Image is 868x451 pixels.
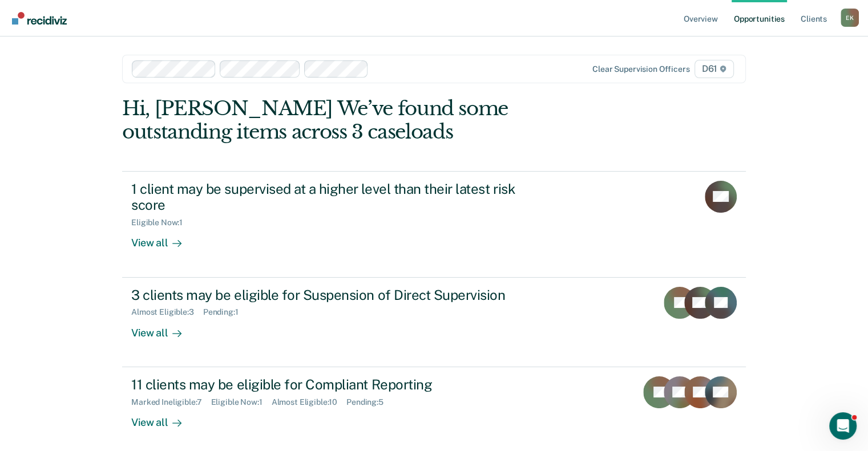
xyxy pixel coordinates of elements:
[346,397,393,407] div: Pending : 5
[272,397,347,407] div: Almost Eligible : 10
[592,64,689,74] div: Clear supervision officers
[841,9,859,27] button: Profile dropdown button
[829,412,857,440] iframe: Intercom live chat
[131,317,195,339] div: View all
[841,9,859,27] div: E K
[131,397,211,407] div: Marked Ineligible : 7
[131,218,192,227] div: Eligible Now : 1
[131,307,203,317] div: Almost Eligible : 3
[695,60,734,78] span: D61
[122,97,621,144] div: Hi, [PERSON_NAME] We’ve found some outstanding items across 3 caseloads
[203,307,248,317] div: Pending : 1
[131,227,195,250] div: View all
[131,376,532,393] div: 11 clients may be eligible for Compliant Reporting
[122,278,746,367] a: 3 clients may be eligible for Suspension of Direct SupervisionAlmost Eligible:3Pending:1View all
[131,407,195,429] div: View all
[211,397,272,407] div: Eligible Now : 1
[131,287,532,303] div: 3 clients may be eligible for Suspension of Direct Supervision
[122,171,746,278] a: 1 client may be supervised at a higher level than their latest risk scoreEligible Now:1View all
[12,12,67,25] img: Recidiviz
[131,181,532,214] div: 1 client may be supervised at a higher level than their latest risk score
